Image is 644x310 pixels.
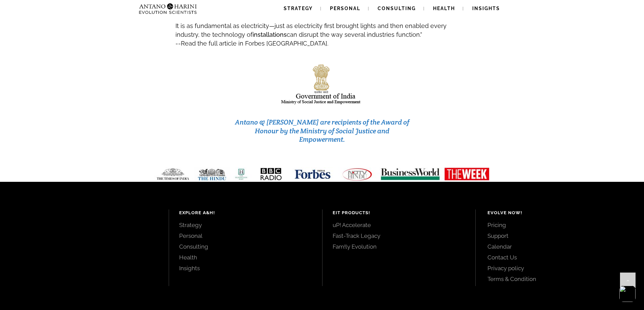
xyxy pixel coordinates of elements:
h3: Antano & [PERSON_NAME] are recipients of the Award of Honour by the Ministry of Social Justice an... [233,118,411,144]
a: Contact Us [487,254,629,261]
span: Health [433,6,455,11]
a: uP! Accelerate [333,221,466,229]
strong: installations [253,31,287,38]
a: Pricing [487,221,629,229]
a: Terms & Condition [487,275,629,283]
h4: Evolve Now! [487,209,629,216]
a: Insights [179,264,312,272]
span: “ is a - industry globally... [175,7,394,18]
span: Read the full article in Forbes [GEOGRAPHIC_DATA]. [181,40,328,47]
a: Consulting [179,243,312,250]
span: Strategy [284,6,313,11]
a: Privacy policy [487,264,629,272]
h4: EIT Products! [333,209,466,216]
img: india-logo1 [281,62,364,106]
a: Health [179,254,312,261]
h4: Explore A&H! [179,209,312,216]
img: Media-Strip [149,167,495,181]
span: It is as fundamental as electricity—just as electricity first brought lights and then enabled eve... [175,22,447,38]
strong: trillion [273,7,298,18]
strong: dollar [301,7,323,18]
a: Support [487,232,629,239]
span: Consulting [378,6,416,11]
a: Fam!ly Evolution [333,243,466,250]
span: Insights [472,6,500,11]
strong: Excellence Installation [179,7,260,18]
a: Calendar [487,243,629,250]
a: Strategy [179,221,312,229]
span: -- [175,40,181,47]
a: Personal [179,232,312,239]
a: Read the full article in Forbes [GEOGRAPHIC_DATA]. [181,36,328,48]
span: Personal [330,6,360,11]
a: Fast-Track Legacy [333,232,466,239]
